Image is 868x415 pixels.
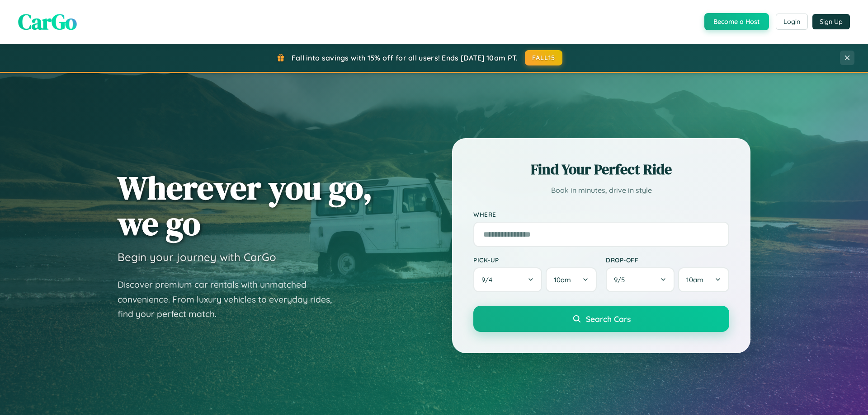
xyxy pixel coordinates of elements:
[118,250,276,264] h3: Begin your journey with CarGo
[118,277,344,322] p: Discover premium car rentals with unmatched convenience. From luxury vehicles to everyday rides, ...
[525,50,563,65] button: FALL15
[614,275,629,284] span: 9 / 5
[776,14,808,30] button: Login
[704,13,769,30] button: Become a Host
[606,267,675,292] button: 9/5
[686,275,703,284] span: 10am
[473,256,597,264] label: Pick-up
[586,314,631,324] span: Search Cars
[473,267,542,292] button: 9/4
[812,14,850,29] button: Sign Up
[118,170,373,241] h1: Wherever you go, we go
[606,256,729,264] label: Drop-off
[473,184,729,197] p: Book in minutes, drive in style
[481,275,497,284] span: 9 / 4
[473,159,729,179] h2: Find Your Perfect Ride
[473,306,729,332] button: Search Cars
[18,7,77,37] span: CarGo
[292,53,518,62] span: Fall into savings with 15% off for all users! Ends [DATE] 10am PT.
[546,267,597,292] button: 10am
[554,275,571,284] span: 10am
[678,267,729,292] button: 10am
[473,210,729,218] label: Where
